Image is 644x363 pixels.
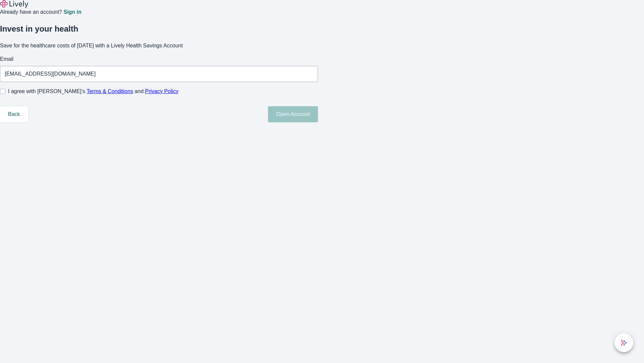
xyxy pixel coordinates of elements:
button: chat [614,333,633,352]
a: Terms & Conditions [87,88,133,94]
svg: Lively AI Assistant [621,339,627,346]
a: Sign in [63,9,81,15]
span: I agree with [PERSON_NAME]’s and [8,87,178,95]
a: Privacy Policy [145,88,179,94]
